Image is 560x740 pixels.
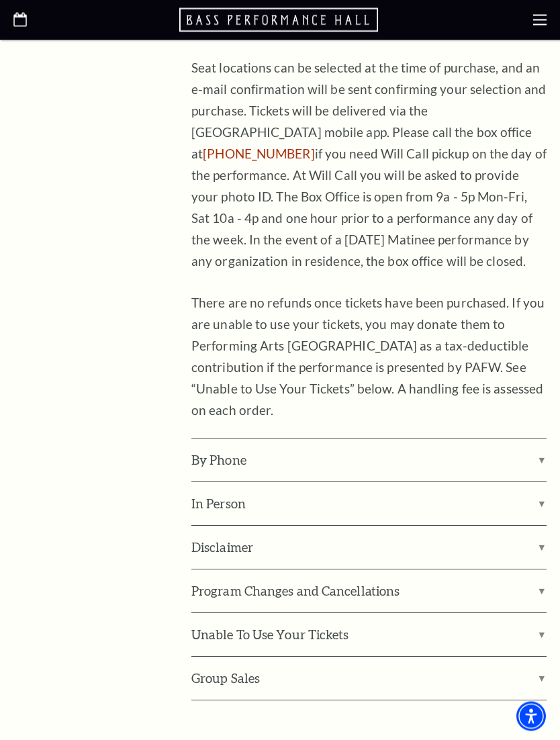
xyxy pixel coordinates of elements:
label: Program Changes and Cancellations [191,570,547,613]
label: In Person [191,483,547,526]
label: Unable To Use Your Tickets [191,614,547,657]
div: Accessibility Menu [516,702,546,731]
p: There are no refunds once tickets have been purchased. If you are unable to use your tickets, you... [191,293,547,422]
label: Group Sales [191,657,547,700]
a: call 817-212-4280 [203,146,314,162]
a: Open this option [13,13,27,28]
label: Disclaimer [191,526,547,569]
p: Seat locations can be selected at the time of purchase, and an e-mail confirmation will be sent c... [191,58,547,273]
label: By Phone [191,439,547,482]
a: Open this option [179,7,381,34]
